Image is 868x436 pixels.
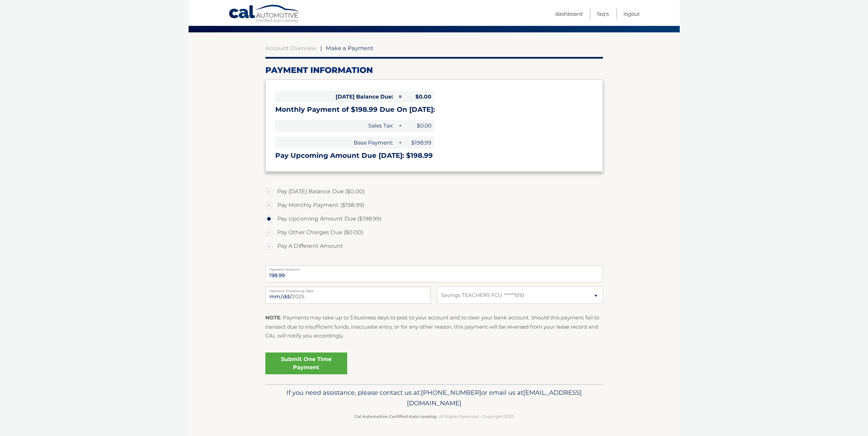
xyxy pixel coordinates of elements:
h3: Monthly Payment of $198.99 Due On [DATE]: [275,105,593,114]
a: Account Overview [265,45,317,51]
label: Pay A Different Amount [265,239,603,253]
p: If you need assistance, please contact us at: or email us at [270,387,599,409]
p: : Payments may take up to 3 business days to post to your account and to clear your bank account.... [265,313,603,340]
span: $198.99 [403,137,434,149]
span: [PHONE_NUMBER] [421,389,481,396]
a: Logout [623,8,640,19]
input: Payment Date [265,287,431,304]
label: Pay Upcoming Amount Due ($198.99) [265,212,603,226]
span: + [396,120,403,132]
strong: NOTE [265,314,280,321]
h3: Pay Upcoming Amount Due [DATE]: $198.99 [275,151,593,160]
strong: Cal Automotive Certified Auto Leasing [354,414,436,419]
label: Payment Amount [265,265,603,271]
label: Pay Other Charges Due ($0.00) [265,226,603,239]
h2: Payment Information [265,65,603,75]
span: Sales Tax: [275,120,396,132]
span: [DATE] Balance Due: [275,91,396,103]
label: Pay [DATE] Balance Due ($0.00) [265,185,603,198]
label: Payment Processing Date [265,287,431,292]
a: Submit One Time Payment [265,352,347,374]
a: Dashboard [555,8,583,19]
span: $0.00 [403,91,434,103]
a: Cal Automotive [229,4,300,24]
span: $0.00 [403,120,434,132]
a: FAQ's [597,8,609,19]
span: | [320,45,322,51]
input: Payment Amount [265,265,603,282]
label: Pay Monthly Payment ($198.99) [265,198,603,212]
span: Make a Payment [326,45,373,51]
span: = [396,91,403,103]
span: + [396,137,403,149]
span: Base Payment: [275,137,396,149]
p: - All Rights Reserved - Copyright 2025 [270,413,599,420]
